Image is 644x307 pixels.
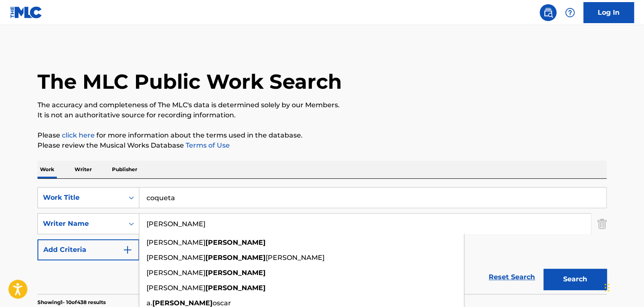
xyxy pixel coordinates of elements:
strong: [PERSON_NAME] [205,254,266,262]
p: It is not an authoritative source for recording information. [37,110,607,120]
p: Work [37,161,57,178]
p: Please review the Musical Works Database [37,140,607,151]
button: Add Criteria [37,239,139,260]
span: [PERSON_NAME] [146,269,205,277]
span: [PERSON_NAME] [146,254,205,262]
p: Writer [72,161,94,178]
span: [PERSON_NAME] [146,284,205,292]
a: Terms of Use [184,141,230,149]
p: Please for more information about the terms used in the database. [37,130,607,140]
div: Work Title [43,193,119,203]
span: a. [146,299,152,307]
strong: [PERSON_NAME] [152,299,213,307]
a: Log In [583,2,634,23]
img: 9d2ae6d4665cec9f34b9.svg [122,245,133,255]
img: Delete Criterion [597,213,607,234]
a: click here [62,131,95,139]
span: [PERSON_NAME] [266,254,325,262]
a: Public Search [540,4,556,21]
strong: [PERSON_NAME] [205,284,266,292]
img: MLC Logo [10,6,43,19]
div: Help [562,4,578,21]
button: Search [543,269,607,290]
span: oscar [213,299,231,307]
form: Search Form [37,187,607,294]
span: [PERSON_NAME] [146,238,205,246]
p: Showing 1 - 10 of 438 results [37,299,106,306]
p: Publisher [109,161,140,178]
strong: [PERSON_NAME] [205,238,266,246]
div: Writer Name [43,219,119,229]
div: Arrastrar [604,275,609,300]
div: Widget de chat [602,267,644,307]
img: search [543,8,553,18]
p: The accuracy and completeness of The MLC's data is determined solely by our Members. [37,100,607,110]
iframe: Chat Widget [602,267,644,307]
img: help [565,8,575,18]
strong: [PERSON_NAME] [205,269,266,277]
h1: The MLC Public Work Search [37,69,342,94]
a: Reset Search [484,268,539,286]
